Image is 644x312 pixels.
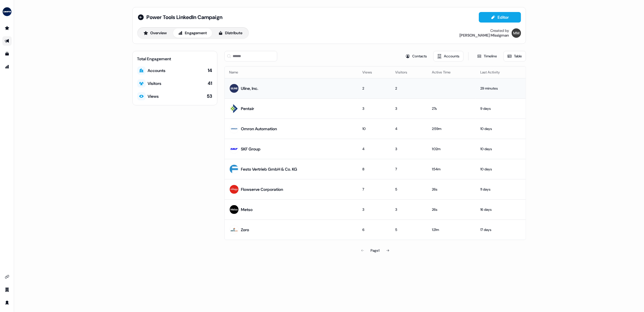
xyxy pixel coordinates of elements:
div: Metso [241,207,253,212]
a: Go to templates [2,49,12,59]
a: Go to prospects [2,23,12,33]
div: 3 [395,106,422,112]
button: Table [503,51,526,61]
th: Views [358,66,391,78]
button: Contacts [402,51,431,61]
a: Go to attribution [2,62,12,71]
span: Power Tools LinkedIn Campaign [147,14,223,21]
th: Last Activity [476,66,525,78]
a: Editor [479,15,521,21]
div: 9 days [480,106,521,112]
th: Visitors [391,66,427,78]
div: Festo Vertrieb GmbH & Co. KG [241,166,298,172]
a: Go to integrations [2,272,12,282]
div: 8 [362,166,386,172]
div: Views [148,93,159,99]
button: Engagement [173,28,212,38]
div: 10 [362,126,386,132]
div: 2:59m [432,126,471,132]
div: 3 [362,207,386,212]
div: 1:21m [432,227,471,233]
button: Overview [138,28,172,38]
div: Visitors [148,80,162,86]
div: 4 [362,146,386,152]
div: [PERSON_NAME] Missigman [460,33,509,38]
img: Morgan [512,28,521,38]
div: 11 days [480,186,521,192]
div: 27s [432,106,471,112]
div: 14 [208,67,212,74]
div: 1:54m [432,166,471,172]
div: 10 days [480,166,521,172]
div: 29 minutes [480,85,521,91]
div: 7 [395,166,422,172]
div: 53 [207,93,212,100]
div: Zoro [241,227,249,233]
div: 2 [362,85,386,91]
div: 2 [395,85,422,91]
a: Go to team [2,285,12,294]
a: Go to outbound experience [2,36,12,46]
div: 10 days [480,146,521,152]
div: 26s [432,186,471,192]
div: 16 days [480,207,521,212]
div: 7 [362,186,386,192]
div: 41 [208,80,212,87]
div: 5 [395,227,422,233]
th: Name [225,66,358,78]
div: Flowserve Corporation [241,186,283,192]
div: SKF Group [241,146,261,152]
div: Page 1 [371,248,380,253]
button: Timeline [473,51,501,61]
div: Uline, Inc. [241,85,258,91]
button: Editor [479,12,521,23]
div: 1:02m [432,146,471,152]
div: 17 days [480,227,521,233]
div: Created by [491,28,509,33]
div: 5 [395,186,422,192]
a: Go to profile [2,298,12,307]
div: Omron Automation [241,126,277,132]
div: Pentair [241,106,254,112]
th: Active Time [427,66,476,78]
button: Distribute [213,28,248,38]
div: Accounts [148,68,166,73]
div: 6 [362,227,386,233]
div: Total Engagement [137,56,212,62]
button: Accounts [433,51,464,61]
div: 3 [395,207,422,212]
div: 3 [362,106,386,112]
div: 4 [395,126,422,132]
div: 26s [432,207,471,212]
div: 3 [395,146,422,152]
div: 10 days [480,126,521,132]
